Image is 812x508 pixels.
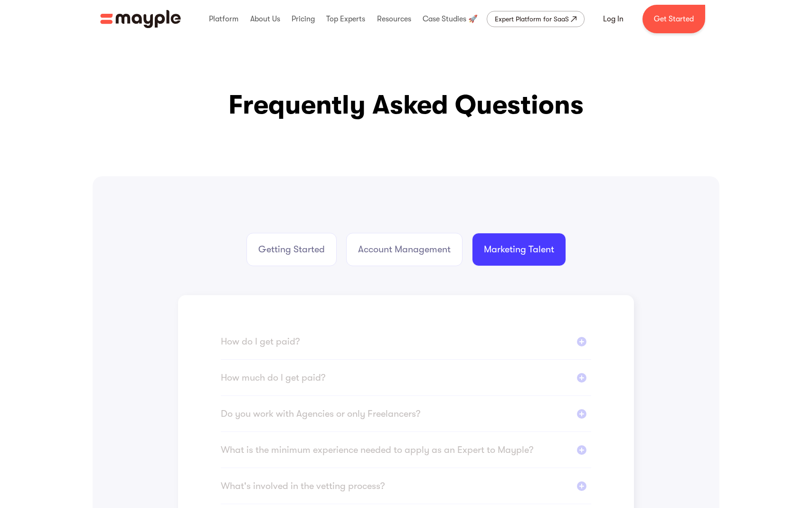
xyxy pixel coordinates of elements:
[484,243,554,256] div: Marketing Talent
[221,372,325,383] div: How much do I get paid?
[100,10,181,28] a: home
[487,11,585,27] a: Expert Platform for SaaS
[221,480,385,492] div: What's involved in the vetting process?
[221,335,591,347] div: How do I get paid?
[642,5,705,33] a: Get Started
[221,408,420,420] div: Do you work with Agencies or only Freelancers?
[358,243,451,256] div: Account Management
[324,4,368,34] div: Top Experts
[221,372,591,383] div: How much do I get paid?
[221,480,591,492] div: What's involved in the vetting process?
[495,13,569,25] div: Expert Platform for SaaS
[128,86,684,124] h1: Frequently Asked Questions
[221,408,591,420] div: Do you work with Agencies or only Freelancers?
[100,10,181,28] img: Mayple logo
[289,4,317,34] div: Pricing
[221,444,591,456] div: What is the minimum experience needed to apply as an Expert to Mayple?
[221,444,533,456] div: What is the minimum experience needed to apply as an Expert to Mayple?
[221,335,300,347] div: How do I get paid?
[258,243,325,256] div: Getting Started
[248,4,283,34] div: About Us
[592,8,635,30] a: Log In
[375,4,414,34] div: Resources
[207,4,241,34] div: Platform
